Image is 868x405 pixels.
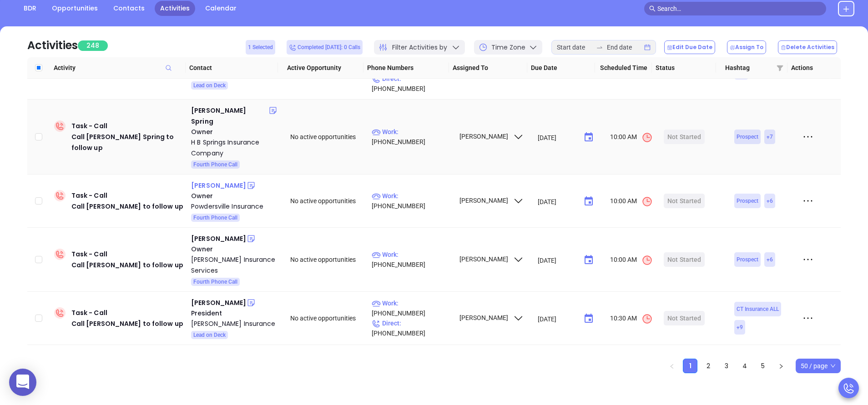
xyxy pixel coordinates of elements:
[580,251,598,269] button: Choose date, selected date is Sep 3, 2025
[667,311,701,325] div: Not Started
[767,132,773,142] span: + 7
[767,196,773,206] span: + 6
[290,255,364,265] div: No active opportunities
[372,191,451,211] p: [PHONE_NUMBER]
[580,310,598,328] button: Choose date, selected date is Sep 3, 2025
[458,133,524,140] span: [PERSON_NAME]
[538,133,576,142] input: MM/DD/YYYY
[727,40,766,54] button: Assign To
[683,359,697,373] li: 1
[778,40,837,54] button: Delete Activities
[767,255,773,265] span: + 6
[657,4,821,14] input: Search…
[595,57,652,79] th: Scheduled Time
[557,42,592,52] input: Start date
[71,120,184,153] div: Task - Call
[665,359,679,373] button: left
[610,313,653,325] span: 10:30 AM
[491,43,525,52] span: Time Zone
[725,63,772,73] span: Hashtag
[778,364,784,369] span: right
[372,128,399,135] span: Work :
[290,313,364,323] div: No active opportunities
[54,63,182,73] span: Activity
[71,260,183,270] div: Call [PERSON_NAME] to follow up
[71,249,183,270] div: Task - Call
[538,256,576,265] input: MM/DD/YYYY
[191,254,278,276] a: [PERSON_NAME] Insurance Services
[191,105,268,127] div: [PERSON_NAME] Spring
[191,318,278,329] div: [PERSON_NAME] Insurance
[787,57,830,79] th: Actions
[596,44,603,51] span: swap-right
[372,320,401,327] span: Direct :
[738,359,752,373] a: 4
[71,201,183,212] div: Call [PERSON_NAME] to follow up
[108,1,150,16] a: Contacts
[248,42,273,52] span: 1 Selected
[46,1,103,16] a: Opportunities
[372,298,451,318] p: [PHONE_NUMBER]
[458,314,524,321] span: [PERSON_NAME]
[363,57,449,79] th: Phone Numbers
[191,233,246,244] div: [PERSON_NAME]
[580,128,598,146] button: Choose date, selected date is Sep 3, 2025
[278,57,363,79] th: Active Opportunity
[756,359,770,373] a: 5
[193,213,237,223] span: Fourth Phone Call
[191,137,278,159] a: H B Springs Insurance Company
[701,359,716,373] li: 2
[191,201,278,212] a: Powdersville Insurance
[372,250,451,270] p: [PHONE_NUMBER]
[665,359,679,373] li: Previous Page
[392,43,447,52] span: Filter Activities by
[191,350,246,361] div: [PERSON_NAME]
[191,297,246,308] div: [PERSON_NAME]
[796,359,841,373] div: Page Size
[610,255,653,266] span: 10:00 AM
[71,131,184,153] div: Call [PERSON_NAME] Spring to follow up
[756,359,770,373] li: 5
[737,196,758,206] span: Prospect
[458,197,524,204] span: [PERSON_NAME]
[667,130,701,144] div: Not Started
[458,255,524,263] span: [PERSON_NAME]
[200,1,242,16] a: Calendar
[78,40,108,51] span: 248
[372,251,399,258] span: Work :
[289,42,360,52] span: Completed [DATE]: 0 Calls
[290,132,364,142] div: No active opportunities
[649,5,656,12] span: search
[191,180,246,191] div: [PERSON_NAME]
[669,364,675,369] span: left
[737,322,743,332] span: + 9
[372,127,451,147] p: [PHONE_NUMBER]
[538,197,576,206] input: MM/DD/YYYY
[155,1,195,16] a: Activities
[191,308,278,318] div: President
[193,330,226,340] span: Lead on Deck
[71,318,183,329] div: Call [PERSON_NAME] to follow up
[683,359,697,373] a: 1
[186,57,278,79] th: Contact
[719,359,734,373] li: 3
[372,75,401,82] span: Direct :
[737,255,758,265] span: Prospect
[737,132,758,142] span: Prospect
[191,244,278,254] div: Owner
[372,192,399,200] span: Work :
[801,359,836,373] span: 50 / page
[737,359,752,373] li: 4
[193,277,237,287] span: Fourth Phone Call
[372,74,451,94] p: [PHONE_NUMBER]
[71,190,183,212] div: Task - Call
[610,132,653,143] span: 10:00 AM
[774,359,788,373] button: right
[449,57,527,79] th: Assigned To
[664,40,715,54] button: Edit Due Date
[27,37,78,54] div: Activities
[538,315,576,324] input: MM/DD/YYYY
[652,57,716,79] th: Status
